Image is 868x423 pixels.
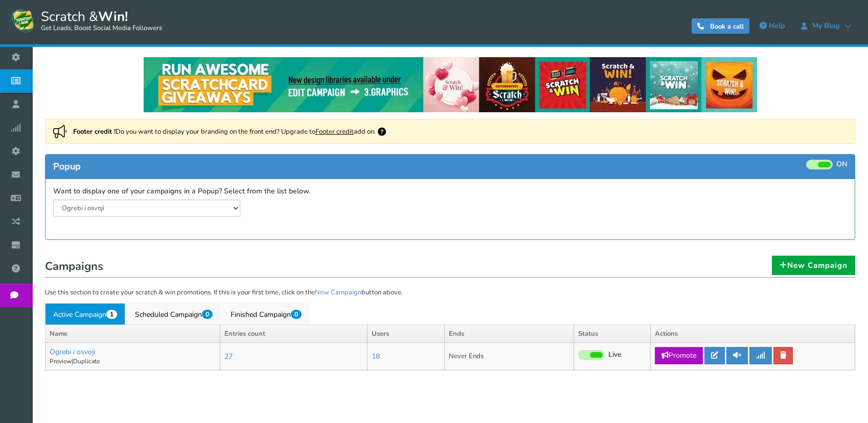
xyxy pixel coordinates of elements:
a: New Campaign [772,256,855,275]
span: 1 [106,310,117,319]
a: New Campaign [315,288,361,297]
th: Actions [651,325,855,343]
span: Popup [53,160,81,172]
span: Scratch & [36,8,162,33]
span: 0 [202,310,213,319]
a: 27 [224,352,233,361]
a: Finished Campaign [222,303,310,325]
th: Users [367,325,445,343]
th: Name [45,325,220,343]
span: 0 [291,310,302,319]
a: Ogrebi i osvoji [50,347,95,357]
span: My Blog [807,22,844,30]
a: Duplicate [73,357,100,365]
span: Help [769,21,785,31]
small: Get Leads, Boost Social Media Followers [41,24,162,33]
strong: Footer credit ! [73,127,116,136]
span: Live [608,350,622,360]
img: festival-poster-2020.webp [144,57,757,112]
th: Status [574,325,651,343]
a: Active Campaign [45,303,125,325]
a: Footer credit [315,127,354,136]
img: Scratch and Win [10,8,36,33]
a: Scratch &Win! Get Leads, Boost Social Media Followers [10,8,162,33]
a: Scheduled Campaign [127,303,221,325]
a: 18 [372,352,380,361]
h1: Campaigns [45,257,855,278]
span: Book a call [710,22,744,31]
strong: Win! [98,8,128,26]
div: Do you want to display your branding on the front end? Upgrade to add on. [45,119,855,144]
span: ON [836,160,847,169]
p: | [50,357,216,366]
a: Preview [50,357,72,365]
td: Never Ends [445,343,574,370]
p: Use this section to create your scratch & win promotions. If this is your first time, click on th... [45,288,855,298]
a: Help [755,18,790,34]
th: Ends [445,325,574,343]
label: Want to display one of your campaigns in a Popup? Select from the list below. [53,187,310,196]
a: Book a call [692,18,749,34]
th: Entries count [220,325,367,343]
a: Promote [655,347,703,364]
